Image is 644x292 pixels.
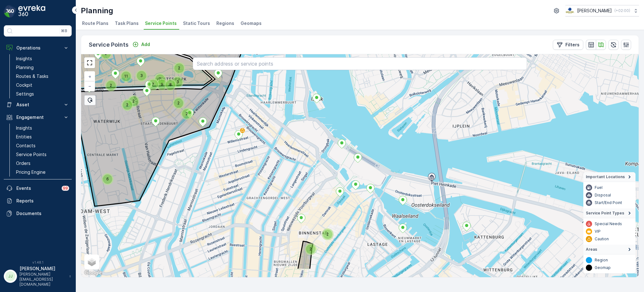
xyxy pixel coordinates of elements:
[14,132,72,141] a: Entities
[16,82,32,88] p: Cockpit
[16,91,34,97] p: Settings
[565,7,575,14] img: basis-logo_rgb2x.png
[323,230,332,239] div: 2
[14,141,72,150] a: Contacts
[85,72,94,81] a: Zoom In
[173,77,182,87] div: 3
[14,150,72,159] a: Service Points
[4,207,72,220] a: Documents
[16,55,32,62] p: Insights
[16,134,32,140] p: Entities
[166,80,175,90] div: 8
[4,111,72,124] button: Engagement
[614,8,630,13] p: ( +02:00 )
[145,20,177,26] span: Service Points
[155,74,165,84] div: 7
[595,193,611,198] p: Disposal
[182,109,192,119] div: 2
[306,244,310,248] div: 2
[123,100,132,110] div: 2
[129,96,138,106] div: 2
[16,169,46,175] p: Pricing Engine
[16,151,47,158] p: Service Points
[586,174,625,179] span: Important Locations
[595,200,622,205] p: Start/End Point
[14,168,72,177] a: Pricing Engine
[121,72,131,81] div: 11
[175,63,178,67] div: 2
[5,271,15,281] div: JJ
[4,42,72,54] button: Operations
[4,182,72,195] a: Events99
[14,63,72,72] a: Planning
[81,6,113,16] p: Planning
[63,186,68,191] p: 99
[595,221,622,226] p: Special Needs
[4,98,72,111] button: Asset
[85,58,94,67] a: View Fullscreen
[306,244,315,254] div: 2
[14,159,72,168] a: Orders
[583,208,636,218] summary: Service Point Types
[88,83,92,89] span: −
[175,63,184,73] div: 2
[84,95,96,105] div: Bulk Select
[85,81,94,91] a: Zoom Out
[16,125,32,131] p: Insights
[106,81,110,85] div: 2
[83,269,103,277] img: Google
[565,42,580,48] p: Filters
[586,247,597,252] span: Areas
[193,57,527,70] input: Search address or service points
[174,98,178,102] div: 2
[595,237,609,242] p: Caution
[583,172,636,182] summary: Important Locations
[216,20,234,26] span: Regions
[183,20,210,26] span: Static Tours
[4,260,72,264] span: v 1.48.1
[123,100,126,104] div: 2
[88,74,91,79] span: +
[583,245,636,254] summary: Areas
[595,229,601,234] p: VIP
[121,72,125,75] div: 11
[103,174,112,184] div: 6
[130,41,153,48] button: Add
[155,74,159,78] div: 7
[323,230,327,233] div: 2
[19,272,66,287] p: [PERSON_NAME][EMAIL_ADDRESS][DOMAIN_NAME]
[553,40,583,50] button: Filters
[14,54,72,63] a: Insights
[14,81,72,90] a: Cockpit
[103,174,107,178] div: 6
[16,198,69,204] p: Reports
[14,72,72,81] a: Routes & Tasks
[89,40,129,49] p: Service Points
[106,81,116,90] div: 2
[595,265,611,270] p: Geomap
[595,185,602,190] p: Fuel
[4,266,72,287] button: JJ[PERSON_NAME][PERSON_NAME][EMAIL_ADDRESS][DOMAIN_NAME]
[4,5,16,18] img: logo
[16,73,48,79] p: Routes & Tasks
[61,28,67,33] p: ⌘B
[182,109,186,113] div: 2
[18,5,45,18] img: logo_dark-DEwI_e13.png
[16,64,34,71] p: Planning
[16,143,36,149] p: Contacts
[19,266,66,272] p: [PERSON_NAME]
[174,98,183,108] div: 2
[14,124,72,132] a: Insights
[16,45,59,51] p: Operations
[16,114,59,120] p: Engagement
[101,49,111,58] div: 2
[166,80,169,84] div: 8
[137,71,146,80] div: 3
[595,258,608,263] p: Region
[157,80,161,84] div: 9
[82,20,108,26] span: Route Plans
[148,80,152,84] div: 7
[16,185,58,191] p: Events
[586,211,624,216] span: Service Point Types
[14,90,72,98] a: Settings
